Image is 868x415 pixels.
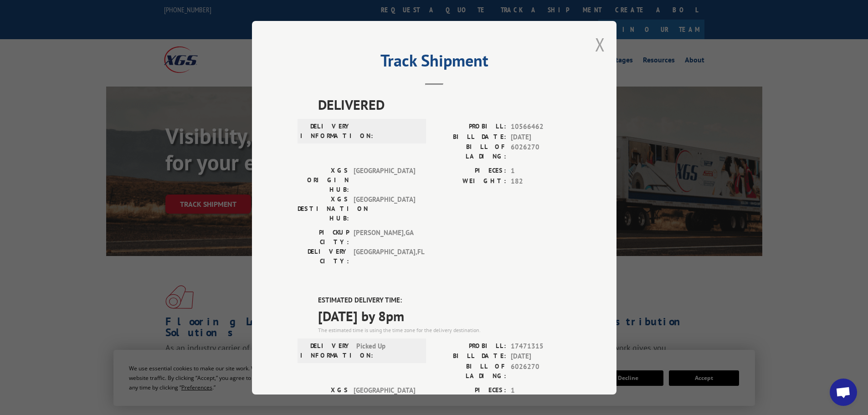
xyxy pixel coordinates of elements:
[434,142,506,161] label: BILL OF LADING:
[511,176,571,186] span: 182
[318,94,571,115] span: DELIVERED
[434,341,506,351] label: PROBILL:
[511,166,571,176] span: 1
[318,295,571,306] label: ESTIMATED DELIVERY TIME:
[300,341,352,360] label: DELIVERY INFORMATION:
[511,341,571,351] span: 17471315
[356,341,418,360] span: Picked Up
[354,385,415,414] span: [GEOGRAPHIC_DATA]
[434,166,506,176] label: PIECES:
[511,142,571,161] span: 6026270
[511,361,571,380] span: 6026270
[298,166,349,195] label: XGS ORIGIN HUB:
[434,385,506,395] label: PIECES:
[300,122,352,141] label: DELIVERY INFORMATION:
[434,132,506,142] label: BILL DATE:
[298,247,349,266] label: DELIVERY CITY:
[298,228,349,247] label: PICKUP CITY:
[511,351,571,362] span: [DATE]
[595,32,605,56] button: Close modal
[354,228,415,247] span: [PERSON_NAME] , GA
[318,326,571,334] div: The estimated time is using the time zone for the delivery destination.
[298,195,349,223] label: XGS DESTINATION HUB:
[511,132,571,142] span: [DATE]
[354,247,415,266] span: [GEOGRAPHIC_DATA] , FL
[354,166,415,195] span: [GEOGRAPHIC_DATA]
[434,176,506,186] label: WEIGHT:
[298,54,571,72] h2: Track Shipment
[830,379,857,406] div: Open chat
[354,195,415,223] span: [GEOGRAPHIC_DATA]
[434,122,506,132] label: PROBILL:
[434,361,506,380] label: BILL OF LADING:
[511,385,571,395] span: 1
[298,385,349,414] label: XGS ORIGIN HUB:
[434,351,506,362] label: BILL DATE:
[511,122,571,132] span: 10566462
[318,305,571,326] span: [DATE] by 8pm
